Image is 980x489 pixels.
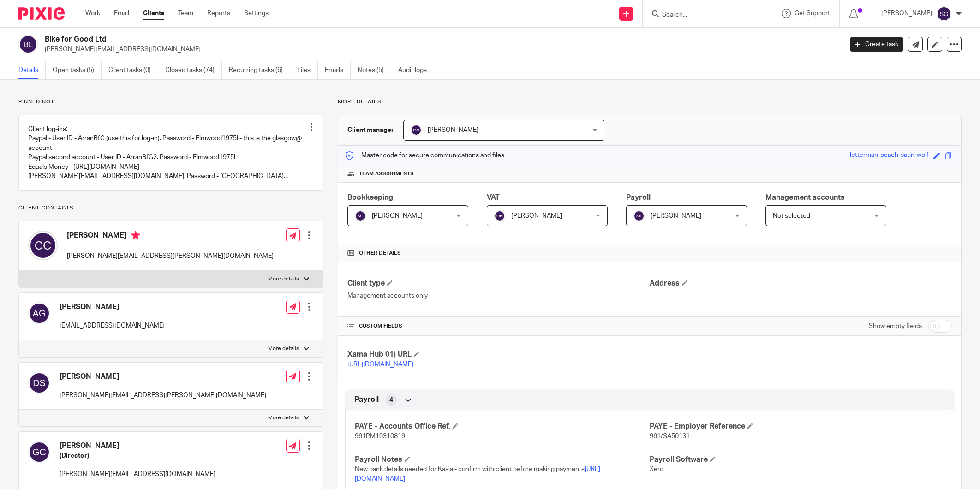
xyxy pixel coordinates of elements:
h2: Bike for Good Ltd [45,35,678,44]
p: Client contacts [18,204,323,212]
h4: [PERSON_NAME] [60,372,266,382]
p: [PERSON_NAME][EMAIL_ADDRESS][DOMAIN_NAME] [60,470,215,479]
p: More details [268,414,299,422]
a: Details [18,61,46,79]
p: [PERSON_NAME][EMAIL_ADDRESS][PERSON_NAME][DOMAIN_NAME] [67,251,274,261]
a: Work [85,9,100,18]
span: Xero [650,466,663,472]
img: svg%3E [411,125,422,136]
a: Team [178,9,193,18]
span: Payroll [626,194,651,201]
a: Emails [325,61,351,79]
span: Not selected [773,213,810,219]
a: Files [297,61,318,79]
img: svg%3E [28,372,50,394]
span: Team assignments [359,170,414,178]
a: Closed tasks (74) [165,61,222,79]
p: Management accounts only [347,291,650,300]
img: svg%3E [28,302,50,324]
a: Create task [850,37,903,52]
p: [EMAIL_ADDRESS][DOMAIN_NAME] [60,321,165,330]
a: Clients [143,9,164,18]
p: Pinned note [18,98,323,106]
img: svg%3E [494,210,505,221]
h4: [PERSON_NAME] [60,441,215,451]
a: Email [114,9,129,18]
h4: CUSTOM FIELDS [347,322,650,330]
img: svg%3E [937,6,951,21]
span: [PERSON_NAME] [372,213,423,219]
p: Master code for secure communications and files [345,151,504,160]
img: svg%3E [633,210,645,221]
h3: Client manager [347,125,394,135]
img: svg%3E [18,35,38,54]
a: Client tasks (0) [108,61,158,79]
p: More details [338,98,962,106]
h4: PAYE - Employer Reference [650,422,944,431]
div: letterman-peach-satin-wolf [850,150,929,161]
span: 961PM10310819 [355,433,405,440]
a: [URL][DOMAIN_NAME] [355,466,600,482]
img: svg%3E [28,441,50,463]
a: Reports [207,9,230,18]
a: Notes (5) [358,61,391,79]
a: Settings [244,9,269,18]
span: New bank details needed for Kasia - confirm with client before making payments [355,466,600,482]
p: [PERSON_NAME] [881,9,932,18]
p: More details [268,345,299,352]
span: Get Support [795,10,830,17]
img: svg%3E [28,231,58,260]
h5: (Director) [60,451,215,460]
h4: Payroll Software [650,455,944,465]
h4: PAYE - Accounts Office Ref. [355,422,650,431]
img: svg%3E [355,210,366,221]
img: Pixie [18,7,65,20]
span: 4 [389,395,393,405]
input: Search [661,11,744,19]
span: Other details [359,250,401,257]
h4: Xama Hub 01) URL [347,350,650,359]
p: More details [268,275,299,283]
a: [URL][DOMAIN_NAME] [347,361,413,368]
span: [PERSON_NAME] [651,213,701,219]
span: [PERSON_NAME] [428,127,478,133]
p: [PERSON_NAME][EMAIL_ADDRESS][DOMAIN_NAME] [45,45,836,54]
p: [PERSON_NAME][EMAIL_ADDRESS][PERSON_NAME][DOMAIN_NAME] [60,391,266,400]
span: 961/SA50131 [650,433,690,440]
h4: [PERSON_NAME] [60,302,165,312]
span: Bookkeeping [347,194,393,201]
h4: Client type [347,279,650,288]
i: Primary [131,231,140,240]
a: Recurring tasks (6) [229,61,290,79]
h4: Payroll Notes [355,455,650,465]
h4: [PERSON_NAME] [67,231,274,242]
a: Audit logs [398,61,434,79]
span: VAT [487,194,500,201]
label: Show empty fields [869,322,922,331]
a: Open tasks (5) [53,61,102,79]
span: Management accounts [765,194,845,201]
h4: Address [650,279,952,288]
span: [PERSON_NAME] [511,213,562,219]
span: Payroll [354,395,379,405]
